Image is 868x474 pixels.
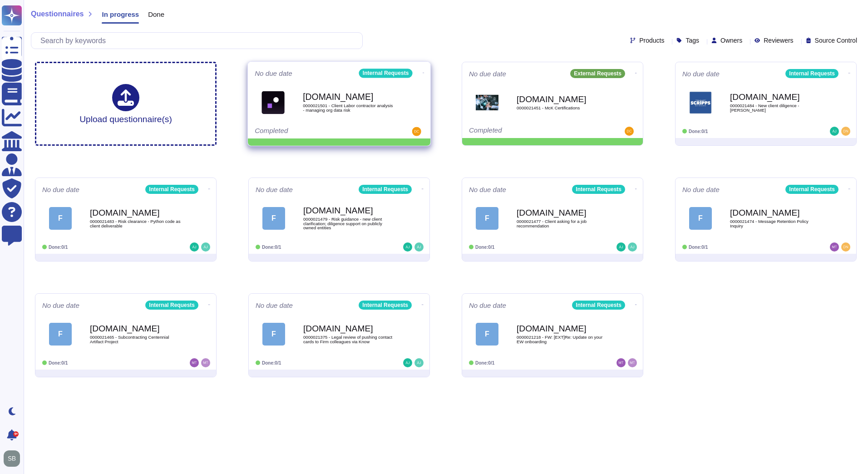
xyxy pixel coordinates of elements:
[475,245,494,250] span: Done: 0/1
[730,104,821,112] span: 0000021484 - New client diligence - [PERSON_NAME]
[785,69,838,78] div: Internal Requests
[476,323,498,346] div: F
[359,69,413,78] div: Internal Requests
[785,185,838,194] div: Internal Requests
[31,10,84,18] span: Questionnaires
[148,11,164,18] span: Done
[190,242,199,252] img: user
[689,91,712,114] img: Logo
[303,324,394,333] b: [DOMAIN_NAME]
[720,37,742,44] span: Owners
[303,206,394,215] b: [DOMAIN_NAME]
[359,185,412,194] div: Internal Requests
[42,302,79,309] span: No due date
[815,37,857,44] span: Source Control
[201,358,210,367] img: user
[625,127,634,136] img: user
[469,302,506,309] span: No due date
[145,185,198,194] div: Internal Requests
[830,242,839,252] img: user
[517,324,607,333] b: [DOMAIN_NAME]
[628,358,637,367] img: user
[628,242,637,252] img: user
[764,37,793,44] span: Reviewers
[262,207,285,230] div: F
[256,186,293,193] span: No due date
[686,37,699,44] span: Tags
[414,242,424,252] img: user
[49,323,72,346] div: F
[261,91,285,114] img: Logo
[262,360,281,365] span: Done: 0/1
[90,208,181,217] b: [DOMAIN_NAME]
[262,323,285,346] div: F
[730,208,821,217] b: [DOMAIN_NAME]
[145,301,198,310] div: Internal Requests
[730,219,821,228] span: 0000021474 - Message Retention Policy Inquiry
[255,127,367,136] div: Completed
[90,219,181,228] span: 0000021483 - Risk clearance - Python code as client deliverable
[830,127,839,136] img: user
[841,127,850,136] img: user
[256,302,293,309] span: No due date
[572,301,625,310] div: Internal Requests
[476,207,498,230] div: F
[517,95,607,104] b: [DOMAIN_NAME]
[303,217,394,230] span: 0000021479 - Risk guidance - new client clarification; diligence support on publicly owned entities
[13,431,19,437] div: 9+
[359,301,412,310] div: Internal Requests
[682,70,720,77] span: No due date
[570,69,625,78] div: External Requests
[303,93,395,101] b: [DOMAIN_NAME]
[682,186,720,193] span: No due date
[201,242,210,252] img: user
[476,91,498,114] img: Logo
[689,129,708,134] span: Done: 0/1
[90,335,181,344] span: 0000021465 - Subcontracting Centennial Artifact Project
[255,70,292,77] span: No due date
[49,245,68,250] span: Done: 0/1
[689,207,712,230] div: F
[36,33,362,49] input: Search by keywords
[841,242,850,252] img: user
[303,335,394,344] span: 0000021375 - Legal review of pushing contact cards to Firm colleagues via Know
[616,242,626,252] img: user
[517,219,607,228] span: 0000021477 - Client asking for a job recommendation
[4,450,20,467] img: user
[49,360,68,365] span: Done: 0/1
[303,104,395,112] span: 0000021501 - Client Labor contractor analysis - managing org data risk
[42,186,79,193] span: No due date
[616,358,626,367] img: user
[403,242,412,252] img: user
[49,207,72,230] div: F
[689,245,708,250] span: Done: 0/1
[469,127,580,136] div: Completed
[517,208,607,217] b: [DOMAIN_NAME]
[262,245,281,250] span: Done: 0/1
[469,70,506,77] span: No due date
[730,93,821,101] b: [DOMAIN_NAME]
[403,358,412,367] img: user
[190,358,199,367] img: user
[414,358,424,367] img: user
[469,186,506,193] span: No due date
[517,335,607,344] span: 0000021218 - FW: [EXT]Re: Update on your EW onboarding
[412,127,421,136] img: user
[90,324,181,333] b: [DOMAIN_NAME]
[79,84,172,123] div: Upload questionnaire(s)
[639,37,664,44] span: Products
[517,106,607,110] span: 0000021451 - McK Certifications
[102,11,139,18] span: In progress
[572,185,625,194] div: Internal Requests
[2,449,26,469] button: user
[475,360,494,365] span: Done: 0/1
